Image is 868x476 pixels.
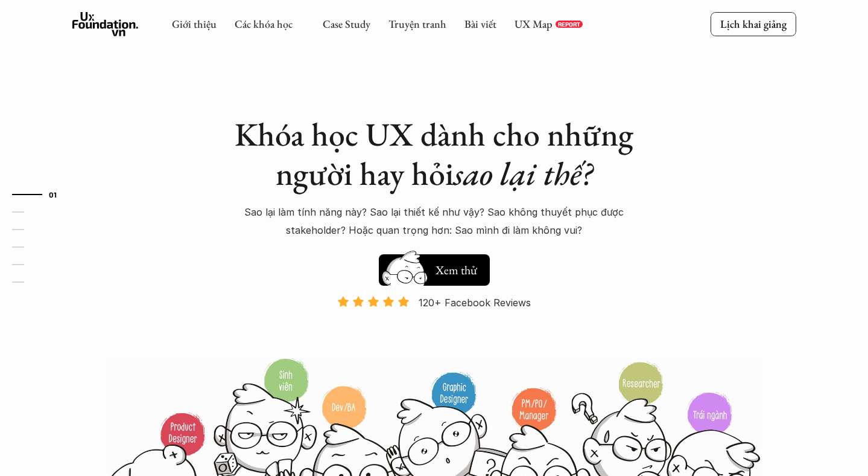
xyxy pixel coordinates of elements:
[223,115,645,193] h1: Khóa học UX dành cho những người hay hỏi
[235,17,293,31] a: Các khóa học
[556,21,583,28] a: REPORT
[49,190,57,198] strong: 01
[172,17,217,31] a: Giới thiệu
[379,248,490,286] a: Xem thử
[436,262,477,278] h5: Xem thử
[454,152,592,195] em: sao lại thế?
[327,295,542,356] a: 120+ Facebook Reviews
[711,12,796,36] a: Lịch khai giảng
[720,17,787,31] p: Lịch khai giảng
[515,17,553,31] a: UX Map
[323,17,370,31] a: Case Study
[464,17,496,31] a: Bài viết
[12,187,69,202] a: 01
[558,21,580,28] p: REPORT
[223,203,645,240] p: Sao lại làm tính năng này? Sao lại thiết kế như vậy? Sao không thuyết phục được stakeholder? Hoặc...
[419,294,531,312] p: 120+ Facebook Reviews
[388,17,446,31] a: Truyện tranh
